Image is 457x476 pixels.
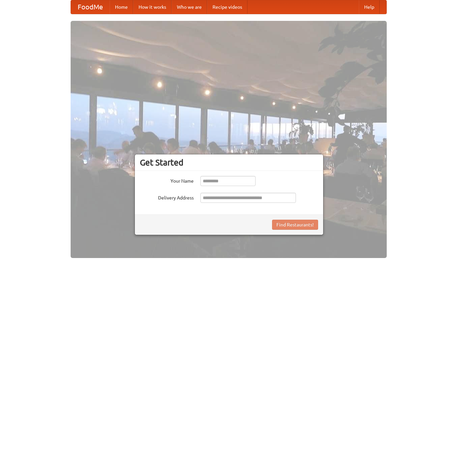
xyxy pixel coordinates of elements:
[71,0,110,14] a: FoodMe
[133,0,172,14] a: How it works
[359,0,380,14] a: Help
[140,176,194,184] label: Your Name
[172,0,207,14] a: Who we are
[140,157,318,168] h3: Get Started
[207,0,247,14] a: Recipe videos
[272,220,318,230] button: Find Restaurants!
[110,0,133,14] a: Home
[140,193,194,201] label: Delivery Address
